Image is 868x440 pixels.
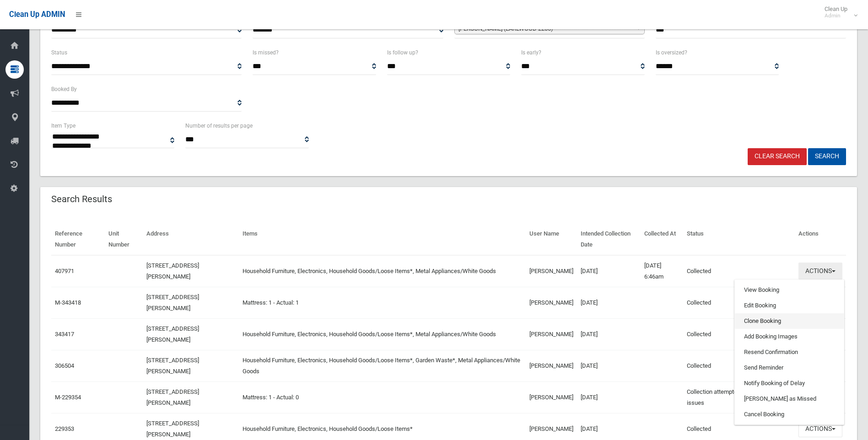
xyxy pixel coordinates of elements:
button: Actions [798,420,842,437]
td: Household Furniture, Electronics, Household Goods/Loose Items*, Garden Waste*, Metal Appliances/W... [239,350,525,381]
td: Collected [683,318,795,350]
a: Add Booking Images [735,329,844,344]
a: Clear Search [748,148,807,165]
a: 407971 [55,268,74,274]
td: Mattress: 1 - Actual: 0 [239,381,525,413]
th: Reference Number [51,224,105,255]
td: [PERSON_NAME] [526,381,577,413]
a: View Booking [735,282,844,298]
label: Is early? [521,48,541,58]
td: [DATE] [577,287,641,318]
a: [PERSON_NAME] as Missed [735,391,844,407]
label: Is follow up? [387,48,418,58]
a: 306504 [55,362,74,369]
td: Household Furniture, Electronics, Household Goods/Loose Items*, Metal Appliances/White Goods [239,255,525,287]
td: Collected [683,350,795,381]
a: Cancel Booking [735,407,844,422]
label: Item Type [51,121,75,131]
a: Edit Booking [735,298,844,313]
td: [PERSON_NAME] [526,318,577,350]
th: Status [683,224,795,255]
header: Search Results [40,190,123,208]
a: [STREET_ADDRESS][PERSON_NAME] [146,325,199,343]
button: Actions [798,263,842,279]
td: [DATE] 6:46am [641,255,683,287]
span: Clean Up ADMIN [9,10,65,19]
a: Clone Booking [735,313,844,329]
button: Search [808,148,846,165]
label: Status [51,48,67,58]
small: Admin [825,12,847,19]
td: [DATE] [577,318,641,350]
label: Booked By [51,84,77,94]
th: Collected At [641,224,683,255]
td: Collected [683,255,795,287]
td: Collection attempted but driver reported issues [683,381,795,413]
td: [DATE] [577,350,641,381]
th: Intended Collection Date [577,224,641,255]
a: [STREET_ADDRESS][PERSON_NAME] [146,294,199,311]
th: Actions [795,224,846,255]
a: [STREET_ADDRESS][PERSON_NAME] [146,357,199,375]
label: Is missed? [253,48,279,58]
a: [STREET_ADDRESS][PERSON_NAME] [146,420,199,438]
td: Collected [683,287,795,318]
td: Household Furniture, Electronics, Household Goods/Loose Items*, Metal Appliances/White Goods [239,318,525,350]
th: Unit Number [105,224,143,255]
a: M-343418 [55,299,81,306]
td: [DATE] [577,255,641,287]
a: Resend Confirmation [735,344,844,360]
td: [PERSON_NAME] [526,287,577,318]
a: Send Reminder [735,360,844,376]
td: Mattress: 1 - Actual: 1 [239,287,525,318]
a: [STREET_ADDRESS][PERSON_NAME] [146,388,199,406]
th: User Name [526,224,577,255]
a: Notify Booking of Delay [735,376,844,391]
label: Is oversized? [656,48,687,58]
a: M-229354 [55,394,81,401]
th: Address [143,224,239,255]
a: [STREET_ADDRESS][PERSON_NAME] [146,262,199,280]
span: Clean Up [820,5,857,19]
th: Items [239,224,525,255]
a: 229353 [55,425,74,432]
a: 343417 [55,331,74,338]
td: [PERSON_NAME] [526,350,577,381]
td: [DATE] [577,381,641,413]
label: Number of results per page [185,121,253,131]
td: [PERSON_NAME] [526,255,577,287]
